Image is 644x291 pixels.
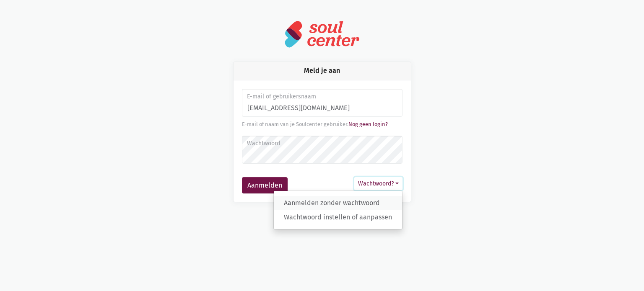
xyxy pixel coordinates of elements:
label: Wachtwoord [247,139,397,148]
img: logo-soulcenter-full.svg [284,20,360,48]
form: Aanmelden [242,89,402,194]
a: Wachtwoord instellen of aanpassen [274,210,402,224]
div: Meld je aan [234,62,411,80]
button: Aanmelden [242,177,288,194]
div: E-mail of naam van je Soulcenter gebruiker. [242,120,402,129]
button: Wachtwoord? [354,177,402,190]
div: Wachtwoord? [273,191,402,229]
a: Aanmelden zonder wachtwoord [274,196,402,210]
a: Nog geen login? [348,121,388,127]
label: E-mail of gebruikersnaam [247,92,397,101]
